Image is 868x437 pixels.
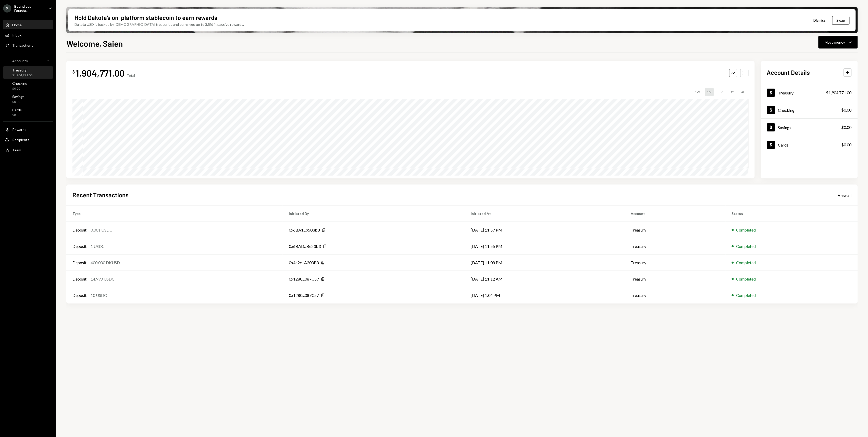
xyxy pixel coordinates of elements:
[625,222,726,238] td: Treasury
[761,136,858,153] a: Cards$0.00
[72,227,86,233] div: Deposit
[465,205,625,222] th: Initiated At
[72,276,86,282] div: Deposit
[465,222,625,238] td: [DATE] 11:57 PM
[91,260,120,266] div: 400,000 DKUSD
[736,276,756,282] div: Completed
[3,145,53,154] a: Team
[72,292,86,298] div: Deposit
[3,41,53,50] a: Transactions
[826,90,852,96] div: $1,904,771.00
[66,205,283,222] th: Type
[12,43,33,47] div: Transactions
[3,93,53,105] a: Savings$0.00
[838,193,852,198] div: View all
[693,88,702,96] div: 1W
[12,59,28,63] div: Accounts
[12,108,22,112] div: Cards
[91,276,115,282] div: 14,990 USDC
[12,73,32,78] div: $1,904,771.00
[66,38,123,48] h1: Welcome, Saien
[12,94,24,99] div: Savings
[72,69,75,74] div: $
[12,148,21,152] div: Team
[739,88,749,96] div: ALL
[705,88,714,96] div: 1M
[767,68,810,77] h2: Account Details
[12,138,29,142] div: Recipients
[12,113,22,117] div: $0.00
[3,106,53,118] a: Cards$0.00
[3,56,53,65] a: Accounts
[736,260,756,266] div: Completed
[625,205,726,222] th: Account
[465,254,625,271] td: [DATE] 11:08 PM
[761,101,858,118] a: Checking$0.00
[825,40,845,45] div: Move money
[289,227,320,233] div: 0x6BA1...9503b3
[841,107,852,113] div: $0.00
[76,67,125,79] div: 1,904,771.00
[289,260,319,266] div: 0x4c2c...A200B8
[778,90,794,95] div: Treasury
[12,23,22,27] div: Home
[75,13,217,22] div: Hold Dakota’s on-platform stablecoin to earn rewards
[91,243,105,249] div: 1 USDC
[72,260,86,266] div: Deposit
[14,4,44,13] div: Boundless Founda...
[625,254,726,271] td: Treasury
[807,14,832,26] button: Dismiss
[3,80,53,92] a: Checking$0.00
[819,36,858,48] button: Move money
[761,119,858,136] a: Savings$0.00
[465,287,625,304] td: [DATE] 1:04 PM
[778,142,789,147] div: Cards
[736,243,756,249] div: Completed
[465,271,625,287] td: [DATE] 11:12 AM
[761,84,858,101] a: Treasury$1,904,771.00
[12,100,24,104] div: $0.00
[12,81,27,86] div: Checking
[736,227,756,233] div: Completed
[289,243,321,249] div: 0x6BAD...Be23b3
[778,125,791,130] div: Savings
[3,30,53,40] a: Inbox
[3,66,53,79] a: Treasury$1,904,771.00
[12,33,21,37] div: Inbox
[729,88,736,96] div: 1Y
[3,125,53,134] a: Rewards
[72,191,129,199] h2: Recent Transactions
[12,68,32,72] div: Treasury
[3,135,53,144] a: Recipients
[3,20,53,29] a: Home
[72,243,86,249] div: Deposit
[289,292,319,298] div: 0x1280...087C57
[736,292,756,298] div: Completed
[91,227,112,233] div: 0.001 USDC
[12,127,26,132] div: Rewards
[838,192,852,198] a: View all
[625,287,726,304] td: Treasury
[465,238,625,254] td: [DATE] 11:55 PM
[12,87,27,91] div: $0.00
[625,271,726,287] td: Treasury
[283,205,465,222] th: Initiated By
[91,292,107,298] div: 10 USDC
[3,4,11,13] div: B
[127,73,135,78] div: Total
[75,22,244,27] div: Dakota USD is backed by [DEMOGRAPHIC_DATA] treasuries and earns you up to 3.5% in passive rewards.
[717,88,726,96] div: 3M
[289,276,319,282] div: 0x1280...087C57
[726,205,858,222] th: Status
[841,142,852,148] div: $0.00
[625,238,726,254] td: Treasury
[832,16,850,25] button: Swap
[841,124,852,130] div: $0.00
[778,108,795,113] div: Checking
